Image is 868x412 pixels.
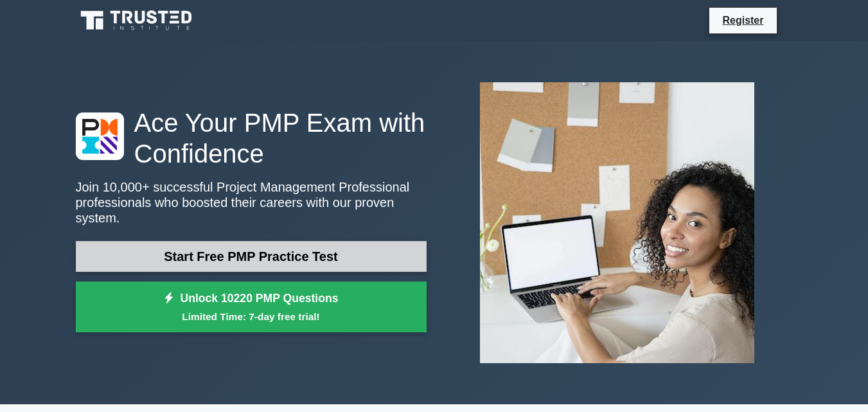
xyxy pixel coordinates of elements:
[76,179,427,226] p: Join 10,000+ successful Project Management Professional professionals who boosted their careers w...
[76,107,427,169] h1: Ace Your PMP Exam with Confidence
[76,282,427,333] a: Unlock 10220 PMP QuestionsLimited Time: 7-day free trial!
[76,241,427,272] a: Start Free PMP Practice Test
[92,309,411,324] small: Limited Time: 7-day free trial!
[714,12,771,28] a: Register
